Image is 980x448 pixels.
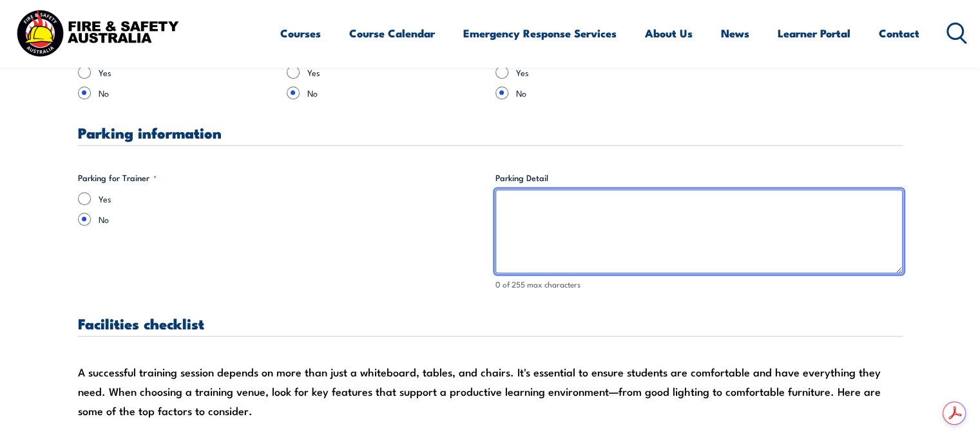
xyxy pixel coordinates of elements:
label: Parking Detail [495,171,903,184]
a: About Us [645,16,693,50]
legend: Parking for Trainer [78,171,157,184]
h3: Facilities checklist [78,316,903,331]
label: Yes [99,66,276,79]
div: 0 of 255 max characters [495,278,903,291]
a: News [721,16,749,50]
a: Contact [879,16,919,50]
label: No [307,86,485,99]
label: Yes [307,66,485,79]
label: Yes [516,66,694,79]
label: No [99,213,485,226]
label: No [99,86,276,99]
label: No [516,86,694,99]
div: A successful training session depends on more than just a whiteboard, tables, and chairs. It's es... [78,362,903,420]
h3: Parking information [78,125,903,140]
label: Yes [99,192,485,205]
a: Learner Portal [778,16,850,50]
a: Emergency Response Services [463,16,617,50]
a: Courses [280,16,321,50]
a: Course Calendar [349,16,435,50]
